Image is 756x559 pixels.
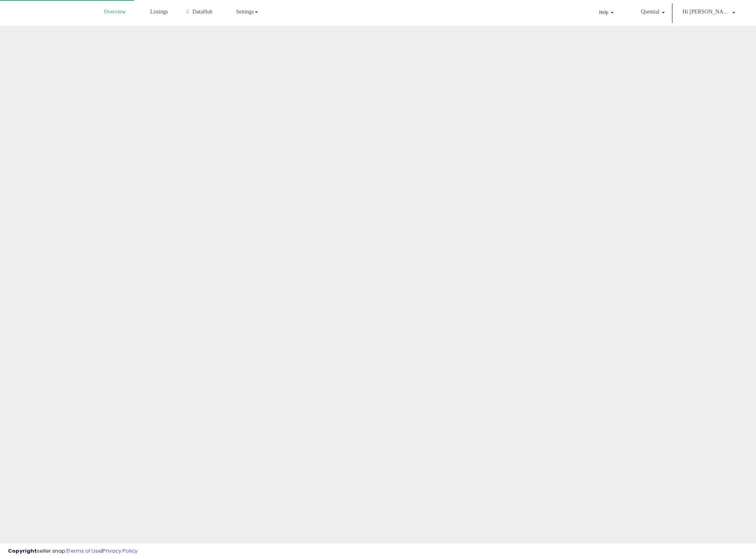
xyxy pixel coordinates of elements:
[583,9,594,16] span: Help
[565,1,607,26] a: Help
[682,8,730,16] span: Hi [PERSON_NAME]
[571,7,581,17] i: Get Help
[630,8,654,16] span: Qsential
[166,8,186,16] span: Listings
[109,8,135,16] span: Overview
[214,8,239,16] span: DataHub
[672,8,735,26] a: Hi [PERSON_NAME]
